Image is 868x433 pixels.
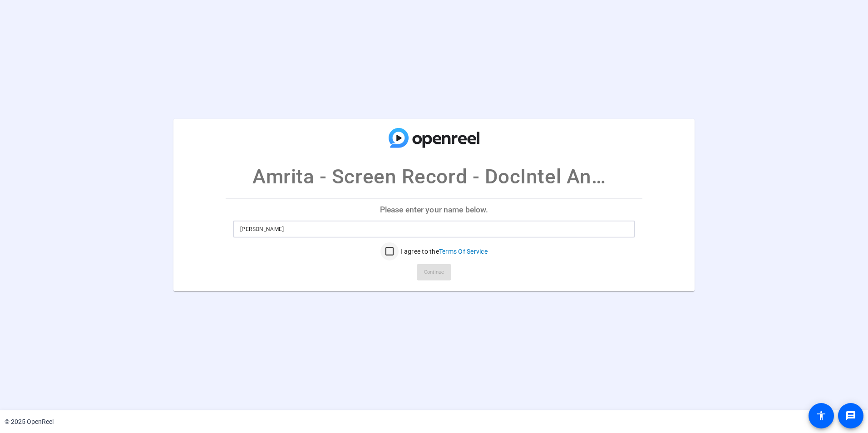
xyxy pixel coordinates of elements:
label: I agree to the [399,247,488,256]
div: © 2025 OpenReel [5,417,54,427]
mat-icon: message [845,410,856,421]
p: Please enter your name below. [226,199,642,221]
a: Terms Of Service [439,248,488,255]
input: Enter your name [240,224,628,235]
img: company-logo [389,128,479,148]
mat-icon: accessibility [816,410,827,421]
p: Amrita - Screen Record - DocIntel Analyzer [252,162,616,192]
